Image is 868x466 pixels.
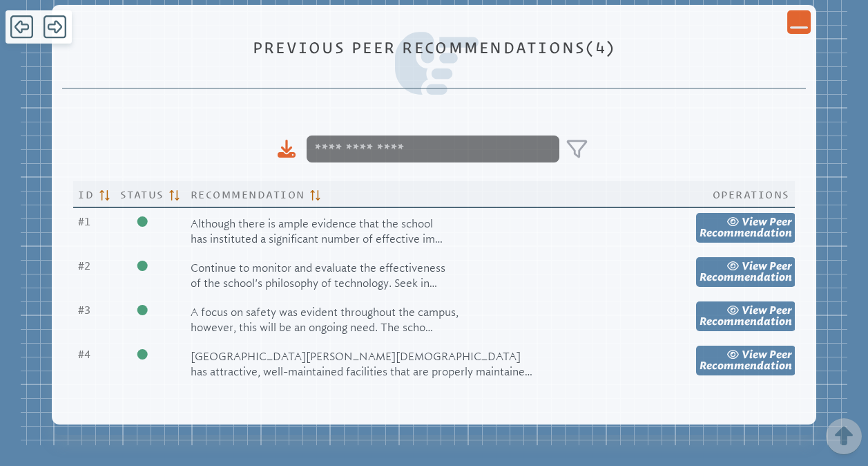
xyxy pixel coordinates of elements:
span: Peer Recommendation [700,348,792,373]
p: Continue to monitor and evaluate the effectiveness of the school's philosophy of technology. Seek... [191,261,686,292]
p: A focus on safety was evident throughout the campus, however, this will be an ongoing need. The s... [191,305,686,336]
span: view [742,260,767,272]
span: Recommendation [191,186,305,202]
span: (4) [586,38,615,57]
a: view Peer Recommendation [696,301,795,331]
span: view [742,304,767,317]
a: view Peer Recommendation [696,213,795,243]
span: Back [10,14,33,40]
span: Id [78,186,94,202]
a: view Peer Recommendation [696,346,795,375]
span: 2 [78,260,90,272]
span: Forward [44,14,66,40]
a: view Peer Recommendation [696,257,795,287]
span: view [742,348,767,361]
span: Status [120,186,164,202]
span: 3 [78,304,90,317]
span: view [742,216,767,228]
div: Download to CSV [278,140,296,158]
p: Although there is ample evidence that the school has instituted a significant number of effective... [191,216,686,248]
span: Peer Recommendation [700,216,792,240]
p: [GEOGRAPHIC_DATA][PERSON_NAME][DEMOGRAPHIC_DATA] has attractive, well-maintained facilities that ... [191,349,686,380]
span: Operations [713,186,790,202]
span: 1 [78,216,90,228]
span: Peer Recommendation [700,260,792,284]
h1: Previous Peer Recommendations [68,39,800,56]
button: Scroll Top [833,421,854,452]
span: Peer Recommendation [700,304,792,328]
span: 4 [78,348,90,361]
